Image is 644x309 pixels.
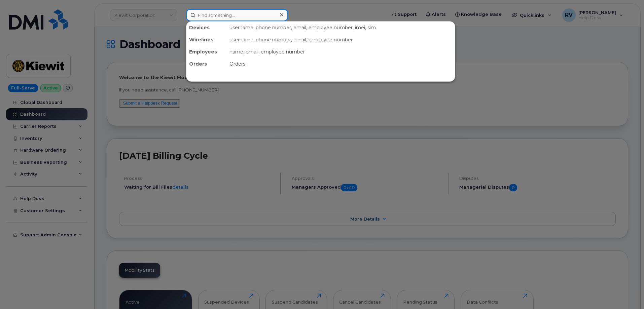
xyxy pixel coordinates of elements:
div: Devices [186,22,227,34]
div: username, phone number, email, employee number [227,34,455,46]
div: username, phone number, email, employee number, imei, sim [227,22,455,34]
div: Wirelines [186,34,227,46]
div: Employees [186,46,227,58]
div: Orders [186,58,227,70]
div: name, email, employee number [227,46,455,58]
div: Orders [227,58,455,70]
iframe: Messenger Launcher [615,280,639,304]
